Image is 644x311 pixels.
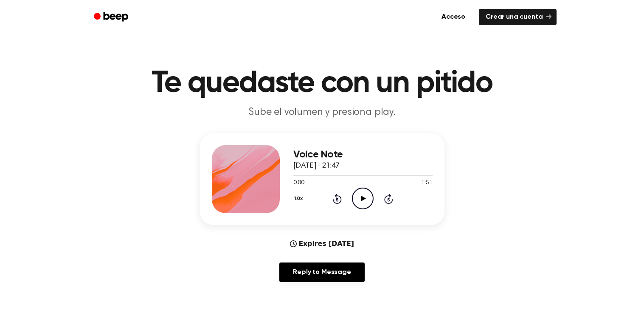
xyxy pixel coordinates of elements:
[88,9,136,26] a: Bip
[293,179,304,188] span: 0:00
[421,179,432,188] span: 1:51
[486,14,543,20] font: Crear una cuenta
[152,68,492,99] font: Te quedaste con un pitido
[293,162,340,170] span: [DATE] · 21:47
[293,191,306,206] button: 1.0x
[248,107,396,117] font: Sube el volumen y presiona play.
[442,14,465,20] font: Acceso
[290,239,354,249] div: Expires [DATE]
[293,149,433,160] h3: Voice Note
[279,262,364,282] a: Reply to Message
[433,7,474,27] a: Acceso
[479,9,556,25] a: Crear una cuenta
